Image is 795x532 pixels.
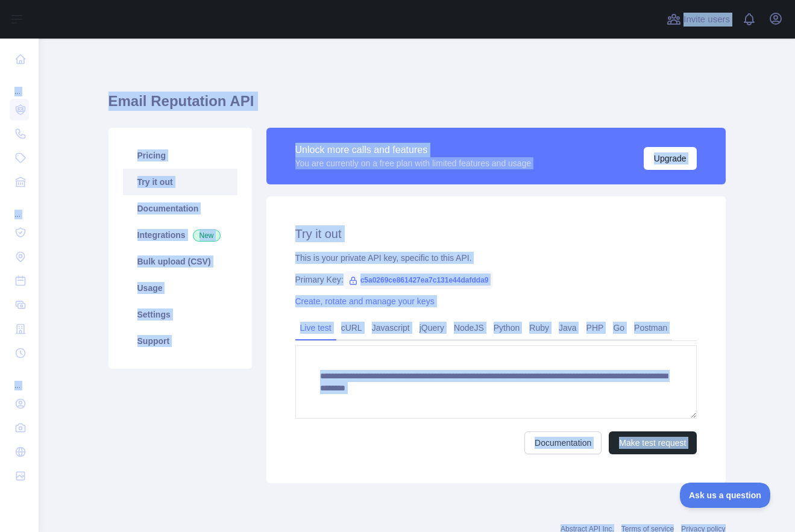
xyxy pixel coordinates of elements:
[123,328,237,354] a: Support
[108,92,726,120] h1: Email Reputation API
[123,195,237,222] a: Documentation
[10,72,29,96] div: ...
[123,169,237,195] a: Try it out
[608,318,629,337] a: Go
[10,366,29,390] div: ...
[344,271,494,289] span: c5a0269ce861427ea7c131e44dafdda9
[449,318,489,337] a: NodeJS
[295,252,697,264] div: This is your private API key, specific to this API.
[123,248,237,275] a: Bulk upload (CSV)
[524,318,554,337] a: Ruby
[123,222,237,248] a: Integrations New
[336,318,367,337] a: cURL
[524,431,602,454] a: Documentation
[683,13,730,27] span: Invite users
[123,275,237,301] a: Usage
[295,296,435,306] a: Create, rotate and manage your keys
[123,301,237,328] a: Settings
[582,318,609,337] a: PHP
[644,147,697,170] button: Upgrade
[415,318,449,337] a: jQuery
[193,230,221,242] span: New
[295,157,532,169] div: You are currently on a free plan with limited features and usage
[295,274,697,286] div: Primary Key:
[295,318,336,337] a: Live test
[489,318,525,337] a: Python
[629,318,672,337] a: Postman
[680,483,771,508] iframe: Toggle Customer Support
[123,142,237,169] a: Pricing
[295,143,532,157] div: Unlock more calls and features
[367,318,415,337] a: Javascript
[295,225,697,242] h2: Try it out
[664,10,732,29] button: Invite users
[554,318,582,337] a: Java
[10,195,29,219] div: ...
[609,431,696,454] button: Make test request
